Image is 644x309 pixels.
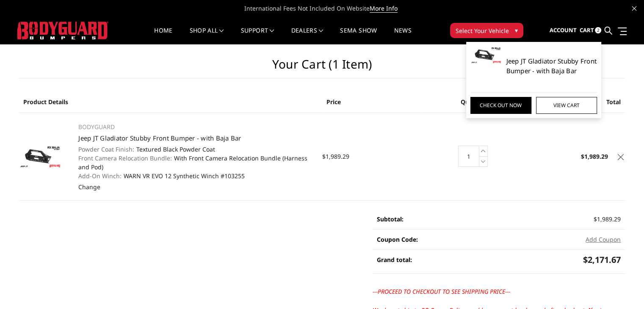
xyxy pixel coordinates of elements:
[536,97,597,114] a: View Cart
[370,4,398,13] a: More Info
[322,91,423,113] th: Price
[78,145,313,154] dd: Textured Black Powder Coat
[470,46,502,64] img: Jeep JT Gladiator Stubby Front Bumper - with Baja Bar
[78,171,122,180] dt: Add-On Winch:
[470,97,531,114] a: Check out now
[78,154,172,163] dt: Front Camera Relocation Bundle:
[579,26,594,34] span: Cart
[586,235,621,244] button: Add Coupon
[78,154,313,171] dd: With Front Camera Relocation Bundle (Harness and Pod)
[394,28,411,44] a: News
[549,26,576,34] span: Account
[549,19,576,42] a: Account
[78,145,134,154] dt: Powder Coat Finish:
[154,28,172,44] a: Home
[450,23,523,38] button: Select Your Vehicle
[190,28,224,44] a: shop all
[78,134,241,142] a: Jeep JT Gladiator Stubby Front Bumper - with Baja Bar
[241,28,274,44] a: Support
[340,28,377,44] a: SEMA Show
[291,28,323,44] a: Dealers
[583,254,621,265] span: $2,171.67
[78,183,100,191] a: Change
[377,256,412,264] strong: Grand total:
[595,27,601,33] span: 2
[506,56,597,75] a: Jeep JT Gladiator Stubby Front Bumper - with Baja Bar
[17,22,108,39] img: BODYGUARD BUMPERS
[377,235,418,243] strong: Coupon Code:
[506,47,539,55] span: BODYGUARD
[373,287,625,297] p: ---PROCEED TO CHECKOUT TO SEE SHIPPING PRICE---
[322,152,349,160] span: $1,989.29
[579,19,601,42] a: Cart 2
[515,26,518,35] span: ▾
[506,77,530,86] span: $1,989.29
[19,57,625,78] h1: Your Cart (1 item)
[78,171,313,180] dd: WARN VR EVO 12 Synthetic Winch #103255
[19,91,322,113] th: Product Details
[78,122,313,132] p: BODYGUARD
[19,145,61,168] img: Jeep JT Gladiator Stubby Front Bumper - with Baja Bar
[456,26,509,35] span: Select Your Vehicle
[581,152,608,160] strong: $1,989.29
[377,215,404,223] strong: Subtotal:
[423,91,524,113] th: Quantity
[594,215,621,223] span: $1,989.29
